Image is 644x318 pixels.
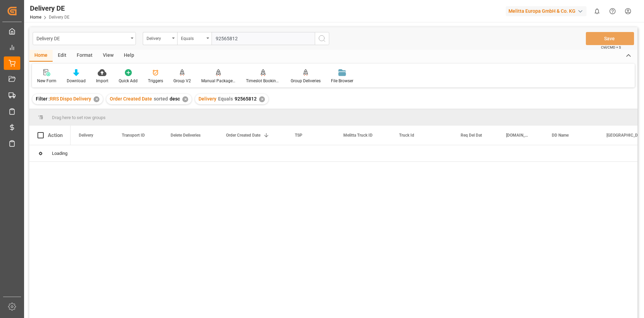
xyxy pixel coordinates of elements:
[181,34,204,42] div: Equals
[201,78,236,84] div: Manual Package TypeDetermination
[50,96,91,102] span: RRS Dispo Delivery
[30,15,41,20] a: Home
[119,78,138,84] div: Quick Add
[52,151,67,156] span: Loading
[122,133,145,138] span: Transport ID
[259,96,265,102] div: ✕
[96,78,108,84] div: Import
[79,133,93,138] span: Delivery
[506,6,587,16] div: Melitta Europa GmbH & Co. KG
[198,96,216,102] span: Delivery
[94,96,99,102] div: ✕
[147,34,170,42] div: Delivery
[331,78,353,84] div: File Browser
[177,32,212,45] button: open menu
[343,133,373,138] span: Melitta Truck ID
[461,133,482,138] span: Req Del Dat
[36,96,50,102] span: Filter :
[246,78,280,84] div: Timeslot Booking Report
[218,96,233,102] span: Equals
[154,96,168,102] span: sorted
[53,50,72,62] div: Edit
[143,32,177,45] button: open menu
[52,115,106,120] span: Drag here to set row groups
[182,96,188,102] div: ✕
[399,133,414,138] span: Truck Id
[36,34,128,42] div: Delivery DE
[98,50,119,62] div: View
[235,96,257,102] span: 92565812
[601,45,621,50] span: Ctrl/CMD + S
[173,78,191,84] div: Group V2
[605,3,620,19] button: Help Center
[72,50,98,62] div: Format
[552,133,569,138] span: DD Name
[148,78,163,84] div: Triggers
[586,32,634,45] button: Save
[226,133,260,138] span: Order Created Date
[171,133,201,138] span: Delete Deliveries
[315,32,329,45] button: search button
[170,96,180,102] span: desc
[506,133,529,138] span: [DOMAIN_NAME] Dat
[291,78,321,84] div: Group Deliveries
[110,96,152,102] span: Order Created Date
[33,32,136,45] button: open menu
[30,3,69,13] div: Delivery DE
[67,78,86,84] div: Download
[212,32,315,45] input: Type to search
[295,133,302,138] span: TSP
[48,132,63,138] div: Action
[29,50,53,62] div: Home
[506,4,589,18] button: Melitta Europa GmbH & Co. KG
[37,78,56,84] div: New Form
[589,3,605,19] button: show 0 new notifications
[119,50,139,62] div: Help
